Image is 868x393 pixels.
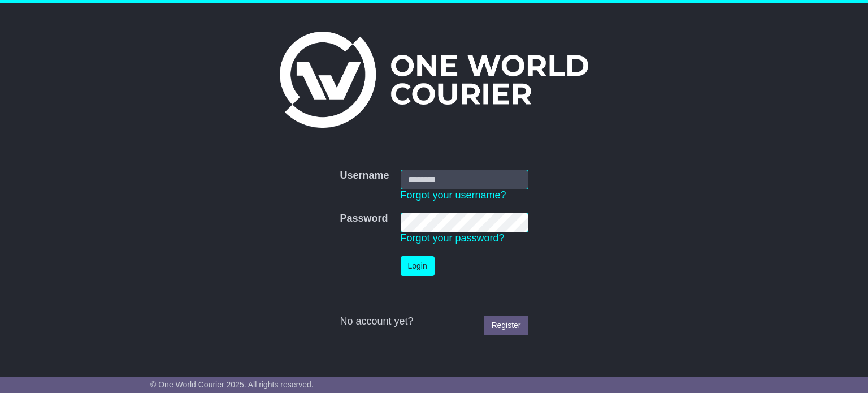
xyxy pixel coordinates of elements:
[150,380,314,389] span: © One World Courier 2025. All rights reserved.
[401,189,506,201] a: Forgot your username?
[401,256,435,276] button: Login
[340,316,528,328] div: No account yet?
[340,170,389,182] label: Username
[340,213,388,225] label: Password
[401,232,505,244] a: Forgot your password?
[484,316,528,335] a: Register
[280,32,588,128] img: One World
